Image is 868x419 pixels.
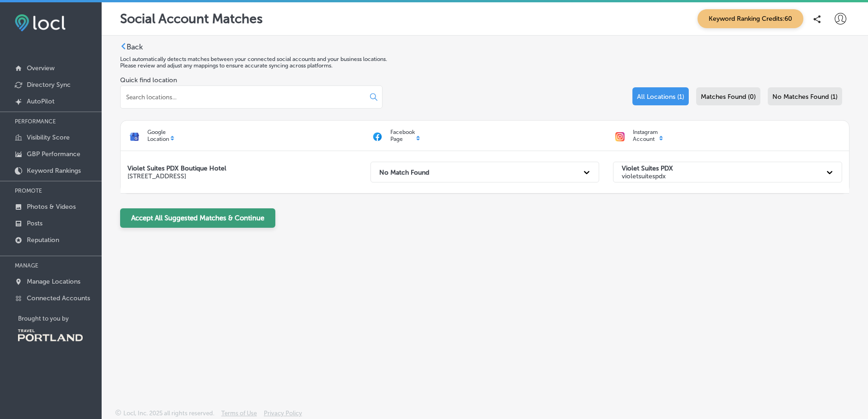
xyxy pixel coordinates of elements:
strong: Violet Suites PDX Boutique Hotel [127,164,226,172]
strong: Violet Suites PDX [622,164,673,172]
p: Locl automatically detects matches between your connected social accounts and your business locat... [120,56,850,62]
label: Back [127,43,143,51]
p: Photos & Videos [27,203,76,211]
p: Facebook Page [390,129,415,142]
p: Overview [27,64,55,72]
p: Visibility Score [27,134,70,141]
span: Keyword Ranking Credits: 60 [698,9,803,28]
span: No Matches Found (1) [772,93,838,101]
p: Keyword Rankings [27,167,81,175]
p: [STREET_ADDRESS] [127,172,357,180]
p: Please review and adjust any mappings to ensure accurate syncing across platforms. [120,62,850,69]
p: AutoPilot [27,97,55,105]
p: GBP Performance [27,150,80,158]
p: Directory Sync [27,81,71,89]
label: Quick find location [120,76,382,84]
button: Accept All Suggested Matches & Continue [120,208,275,228]
p: Connected Accounts [27,294,90,302]
span: Matches Found (0) [701,93,756,101]
img: fda3e92497d09a02dc62c9cd864e3231.png [15,14,66,31]
p: Locl, Inc. 2025 all rights reserved. [123,410,214,417]
p: Social Account Matches [120,11,263,26]
p: Reputation [27,236,59,244]
p: Brought to you by [18,315,102,322]
input: Search locations... [125,93,352,101]
p: Manage Locations [27,278,80,285]
span: All Locations (1) [637,93,684,101]
p: Google Location [147,129,169,142]
img: Travel Portland [18,329,83,341]
p: Posts [27,219,42,227]
p: Instagram Account [633,129,658,142]
strong: No Match Found [379,168,429,176]
p: violetsuitespdx [622,172,673,180]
